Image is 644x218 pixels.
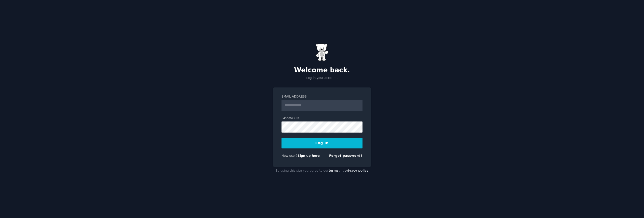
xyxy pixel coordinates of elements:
a: terms [329,169,339,172]
label: Email Address [281,95,363,99]
label: Password [281,116,363,121]
a: Sign up here [298,154,320,158]
button: Log In [281,138,363,148]
p: Log in your account. [273,76,371,80]
a: privacy policy [344,169,369,172]
div: By using this site you agree to our and [273,167,371,175]
img: Gummy Bear [316,43,328,61]
h2: Welcome back. [273,66,371,74]
a: Forgot password? [329,154,363,158]
span: New user? [281,154,298,158]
